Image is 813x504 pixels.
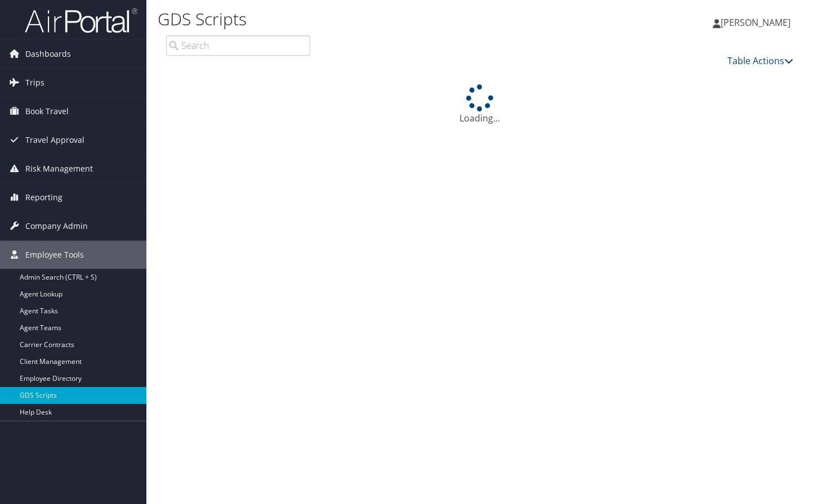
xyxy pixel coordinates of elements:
span: Employee Tools [25,241,84,269]
span: [PERSON_NAME] [721,16,790,29]
h1: GDS Scripts [158,7,587,31]
span: Travel Approval [25,126,84,154]
span: Dashboards [25,40,71,68]
span: Book Travel [25,97,69,125]
span: Trips [25,69,44,97]
a: [PERSON_NAME] [713,6,802,39]
img: airportal-logo.png [25,7,137,34]
div: Loading... [166,84,793,125]
span: Risk Management [25,155,93,183]
input: Search [166,35,310,56]
span: Reporting [25,183,62,211]
span: Company Admin [25,212,88,240]
a: Table Actions [727,55,793,67]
